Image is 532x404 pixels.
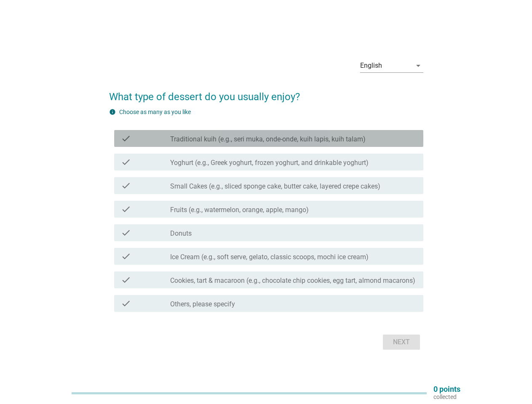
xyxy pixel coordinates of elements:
i: arrow_drop_down [413,61,423,71]
label: Ice Cream (e.g., soft serve, gelato, classic scoops, mochi ice cream) [170,253,369,261]
label: Fruits (e.g., watermelon, orange, apple, mango) [170,206,309,214]
i: check [121,298,131,308]
h2: What type of dessert do you usually enjoy? [109,81,423,104]
i: check [121,133,131,144]
label: Donuts [170,229,192,238]
label: Traditional kuih (e.g., seri muka, onde-onde, kuih lapis, kuih talam) [170,135,366,144]
i: check [121,157,131,167]
i: check [121,275,131,285]
i: info [109,109,116,115]
label: Cookies, tart & macaroon (e.g., chocolate chip cookies, egg tart, almond macarons) [170,276,415,285]
label: Choose as many as you like [119,109,191,115]
label: Small Cakes (e.g., sliced sponge cake, butter cake, layered crepe cakes) [170,182,380,191]
i: check [121,181,131,191]
p: 0 points [433,385,460,393]
i: check [121,204,131,214]
i: check [121,228,131,238]
label: Yoghurt (e.g., Greek yoghurt, frozen yoghurt, and drinkable yoghurt) [170,159,369,167]
i: check [121,251,131,261]
p: collected [433,393,460,401]
div: English [360,62,382,69]
label: Others, please specify [170,300,235,308]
